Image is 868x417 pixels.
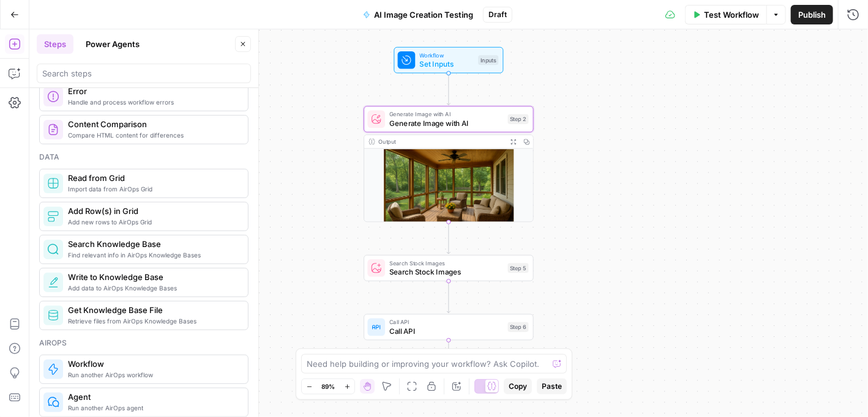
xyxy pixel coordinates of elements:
[378,137,503,146] div: Output
[364,106,533,222] div: Generate Image with AIGenerate Image with AIStep 2Output
[420,51,474,59] span: Workflow
[68,370,238,380] span: Run another AirOps workflow
[39,338,249,349] div: Airops
[68,316,238,326] span: Retrieve files from AirOps Knowledge Bases
[356,5,481,24] button: AI Image Creation Testing
[447,222,450,254] g: Edge from step_2 to step_5
[68,85,238,97] span: Error
[364,314,533,341] div: Call APICall APIStep 6
[389,267,503,278] span: Search Stock Images
[364,149,533,235] img: image.png
[508,114,529,124] div: Step 2
[364,255,533,281] div: Search Stock ImagesSearch Stock ImagesStep 5
[509,381,527,392] span: Copy
[389,325,503,336] span: Call API
[537,378,567,394] button: Paste
[389,117,503,128] span: Generate Image with AI
[68,97,238,107] span: Handle and process workflow errors
[389,318,503,327] span: Call API
[68,184,238,194] span: Import data from AirOps Grid
[504,378,532,394] button: Copy
[364,47,533,73] div: WorkflowSet InputsInputs
[478,55,498,65] div: Inputs
[78,34,147,54] button: Power Agents
[488,9,507,20] span: Draft
[508,263,529,273] div: Step 5
[389,110,503,119] span: Generate Image with AI
[47,124,59,136] img: vrinnnclop0vshvmafd7ip1g7ohf
[68,403,238,413] span: Run another AirOps agent
[798,9,826,21] span: Publish
[685,5,766,24] button: Test Workflow
[68,358,238,370] span: Workflow
[68,271,238,283] span: Write to Knowledge Base
[68,238,238,250] span: Search Knowledge Base
[374,9,473,21] span: AI Image Creation Testing
[39,152,249,163] div: Data
[542,381,562,392] span: Paste
[389,259,503,267] span: Search Stock Images
[447,73,450,105] g: Edge from start to step_2
[68,304,238,316] span: Get Knowledge Base File
[68,118,238,130] span: Content Comparison
[37,34,73,54] button: Steps
[68,283,238,293] span: Add data to AirOps Knowledge Bases
[68,130,238,140] span: Compare HTML content for differences
[420,59,474,70] span: Set Inputs
[68,205,238,217] span: Add Row(s) in Grid
[68,217,238,227] span: Add new rows to AirOps Grid
[508,322,529,332] div: Step 6
[68,391,238,403] span: Agent
[68,172,238,184] span: Read from Grid
[704,9,759,21] span: Test Workflow
[447,281,450,313] g: Edge from step_5 to step_6
[321,382,335,391] span: 89%
[68,250,238,260] span: Find relevant info in AirOps Knowledge Bases
[791,5,833,24] button: Publish
[42,67,245,79] input: Search steps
